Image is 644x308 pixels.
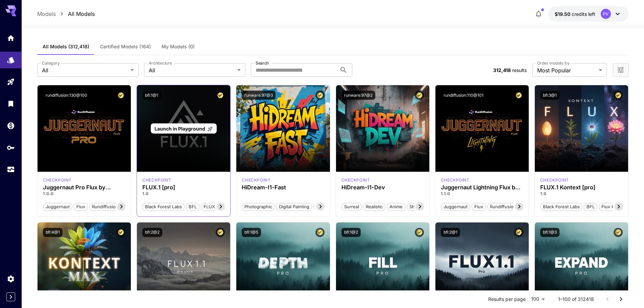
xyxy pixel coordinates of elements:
button: FLUX.1 [pro] [201,202,232,211]
span: juggernaut [43,204,72,210]
button: Anime [387,202,405,211]
div: Playground [7,78,15,86]
div: Wallet [7,121,15,130]
span: Photographic [242,204,275,210]
span: BFL [186,204,199,210]
span: results [512,67,527,73]
button: juggernaut [441,202,470,211]
p: checkpoint [341,177,370,183]
div: fluxpro [142,177,171,183]
button: rundiffusion [487,202,519,211]
p: checkpoint [142,177,171,183]
button: rundiffusion:110@101 [441,91,486,100]
span: BFL [584,204,597,210]
h3: Juggernaut Pro Flux by RunDiffusion [43,184,125,191]
button: Realistic [363,202,385,211]
span: juggernaut [441,204,470,210]
button: Photographic [242,202,275,211]
h3: HiDream-I1-Fast [242,184,324,191]
a: All Models [68,10,95,18]
span: Black Forest Labs [541,204,582,210]
button: BFL [186,202,199,211]
button: Certified Model – Vetted for best performance and includes a commercial license. [514,91,523,100]
div: Settings [7,275,15,283]
span: Realistic [363,204,385,210]
button: bfl:1@1 [142,91,161,100]
span: Certified Models (164) [100,44,151,50]
span: Most Popular [537,66,596,74]
button: Certified Model – Vetted for best performance and includes a commercial license. [315,91,325,100]
div: $19.49636 [555,10,595,18]
button: Cinematic [313,202,339,211]
button: juggernaut [43,202,72,211]
button: Certified Model – Vetted for best performance and includes a commercial license. [614,91,623,100]
p: Models [37,10,56,18]
span: FLUX.1 [pro] [201,204,232,210]
p: checkpoint [441,177,470,183]
button: runware:97@2 [341,91,375,100]
button: bfl:1@3 [540,228,559,237]
p: Results per page [488,296,526,303]
div: Home [7,34,15,42]
button: bfl:2@1 [441,228,460,237]
button: runware:97@3 [242,91,276,100]
button: rundiffusion [89,202,121,211]
p: checkpoint [43,177,72,183]
p: checkpoint [540,177,569,183]
span: All [149,66,235,74]
button: Certified Model – Vetted for best performance and includes a commercial license. [116,91,125,100]
button: Certified Model – Vetted for best performance and includes a commercial license. [415,228,424,237]
button: bfl:2@2 [142,228,162,237]
button: Digital Painting [276,202,312,211]
h3: FLUX.1 [pro] [142,184,225,191]
button: bfl:3@1 [540,91,559,100]
p: 1–100 of 312418 [558,296,594,303]
p: 1.0.0 [43,191,125,197]
p: 1.0 [142,191,225,197]
button: Certified Model – Vetted for best performance and includes a commercial license. [216,91,225,100]
span: Launch in Playground [154,126,205,132]
span: rundiffusion [487,204,519,210]
button: flux [472,202,486,211]
button: Open more filters [617,66,625,74]
button: Certified Model – Vetted for best performance and includes a commercial license. [614,228,623,237]
button: bfl:1@5 [242,228,261,237]
button: Certified Model – Vetted for best performance and includes a commercial license. [514,228,523,237]
span: rundiffusion [90,204,121,210]
p: checkpoint [242,177,270,183]
span: Digital Painting [277,204,312,210]
button: Stylized [407,202,428,211]
button: Certified Model – Vetted for best performance and includes a commercial license. [315,228,325,237]
span: Cinematic [314,204,339,210]
button: Flux Kontext [599,202,630,211]
div: API Keys [7,143,15,152]
span: All [42,66,128,74]
div: Usage [7,165,15,174]
button: Certified Model – Vetted for best performance and includes a commercial license. [116,228,125,237]
h3: Juggernaut Lightning Flux by RunDiffusion [441,184,523,191]
p: 1.0 [540,191,623,197]
span: Surreal [342,204,361,210]
button: Certified Model – Vetted for best performance and includes a commercial license. [216,228,225,237]
div: Models [7,54,15,63]
label: Search [256,60,269,66]
div: FLUX.1 Kontext [pro] [540,177,569,183]
span: Flux Kontext [599,204,630,210]
div: 100 [528,294,547,304]
nav: breadcrumb [37,10,95,18]
button: Expand sidebar [6,292,15,301]
div: Library [7,99,15,108]
span: Black Forest Labs [143,204,184,210]
span: My Models (0) [162,44,195,50]
div: PV [601,9,611,19]
div: FLUX.1 Kontext [pro] [540,184,623,191]
button: BFL [584,202,597,211]
a: Launch in Playground [151,123,217,134]
span: flux [74,204,88,210]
